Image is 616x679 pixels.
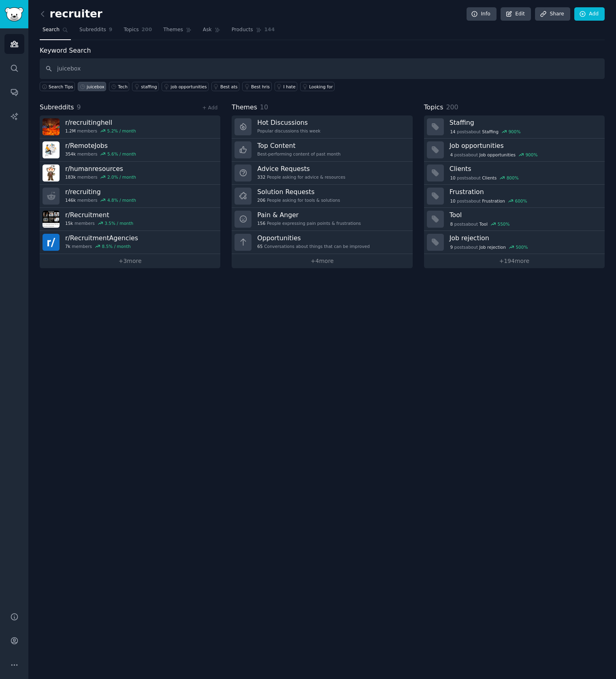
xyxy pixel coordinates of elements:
[232,115,412,139] a: Hot DiscussionsPopular discussions this week
[257,188,340,196] h3: Solution Requests
[65,151,136,157] div: members
[450,188,599,196] h3: Frustration
[232,185,412,208] a: Solution Requests206People asking for tools & solutions
[516,244,528,250] div: 500 %
[43,26,60,34] span: Search
[65,128,76,134] span: 1.2M
[257,220,265,226] span: 156
[102,243,131,249] div: 8.5 % / month
[508,129,520,135] div: 900 %
[480,152,516,158] span: Job opportunities
[257,128,320,134] div: Popular discussions this week
[482,198,505,204] span: Frustration
[107,197,136,203] div: 4.8 % / month
[467,7,497,21] a: Info
[482,175,497,181] span: Clients
[424,102,443,113] span: Topics
[229,23,277,40] a: Products144
[65,174,76,180] span: 183k
[40,58,605,79] input: Keyword search in audience
[40,139,220,162] a: r/RemoteJobs354kmembers5.6% / month
[171,84,207,90] div: job opportunities
[65,188,136,196] h3: r/ recruiting
[450,151,539,158] div: post s about
[450,118,599,127] h3: Staffing
[257,234,370,242] h3: Opportunities
[450,129,455,135] span: 14
[107,174,136,180] div: 2.0 % / month
[257,174,265,180] span: 332
[77,23,115,40] a: Subreddits9
[121,23,155,40] a: Topics200
[107,128,136,134] div: 5.2 % / month
[424,208,605,231] a: Tool8postsaboutTool550%
[232,102,257,113] span: Themes
[78,82,106,91] a: juicebox
[232,254,412,268] a: +4more
[424,254,605,268] a: +194more
[104,220,133,226] div: 3.5 % / month
[450,174,520,181] div: post s about
[40,254,220,268] a: +3more
[124,26,139,34] span: Topics
[65,128,136,134] div: members
[132,82,159,91] a: staffing
[40,162,220,185] a: r/humanresources183kmembers2.0% / month
[40,82,75,91] button: Search Tips
[77,103,81,111] span: 9
[450,211,599,219] h3: Tool
[424,185,605,208] a: Frustration10postsaboutFrustration600%
[264,26,275,34] span: 144
[450,175,455,181] span: 10
[43,118,60,135] img: recruitinghell
[162,82,209,91] a: job opportunities
[257,211,361,219] h3: Pain & Anger
[87,84,104,90] div: juicebox
[65,118,136,127] h3: r/ recruitinghell
[40,115,220,139] a: r/recruitinghell1.2Mmembers5.2% / month
[203,26,212,34] span: Ask
[5,7,23,21] img: GummySearch logo
[446,103,458,111] span: 200
[109,82,129,91] a: Tech
[211,82,239,91] a: Best ats
[450,220,511,228] div: post s about
[450,243,529,251] div: post s about
[232,162,412,185] a: Advice Requests332People asking for advice & resources
[65,234,138,242] h3: r/ RecruitmentAgencies
[142,26,152,34] span: 200
[257,197,340,203] div: People asking for tools & solutions
[43,211,60,228] img: Recruitment
[450,197,528,205] div: post s about
[507,175,519,181] div: 800 %
[482,129,499,135] span: Staffing
[79,26,106,34] span: Subreddits
[65,197,136,203] div: members
[501,7,531,21] a: Edit
[257,243,262,249] span: 65
[242,82,271,91] a: Best hris
[450,141,599,150] h3: Job opportunities
[497,221,509,227] div: 550 %
[574,7,605,21] a: Add
[535,7,570,21] a: Share
[65,164,136,173] h3: r/ humanresources
[65,174,136,180] div: members
[65,220,73,226] span: 15k
[257,118,320,127] h3: Hot Discussions
[40,102,74,113] span: Subreddits
[65,220,133,226] div: members
[450,128,522,135] div: post s about
[257,197,265,203] span: 206
[49,84,73,90] span: Search Tips
[160,23,194,40] a: Themes
[40,208,220,231] a: r/Recruitment15kmembers3.5% / month
[163,26,183,34] span: Themes
[480,221,488,227] span: Tool
[515,198,527,204] div: 600 %
[450,234,599,242] h3: Job rejection
[257,243,370,249] div: Conversations about things that can be improved
[450,164,599,173] h3: Clients
[40,231,220,254] a: r/RecruitmentAgencies7kmembers8.5% / month
[65,141,136,150] h3: r/ RemoteJobs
